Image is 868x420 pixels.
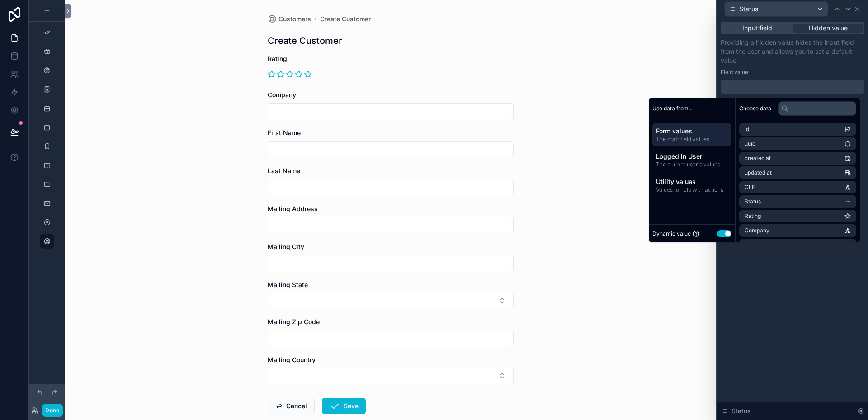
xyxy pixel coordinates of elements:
[268,368,514,383] button: Select Button
[322,398,366,414] button: Save
[731,406,750,415] span: Status
[656,127,728,136] span: Form values
[268,167,300,175] span: Last Name
[278,14,311,24] span: Customers
[656,177,728,186] span: Utility values
[320,14,371,24] a: Create Customer
[268,14,311,24] a: Customers
[656,161,728,168] span: The current user's values
[268,356,316,363] span: Mailing Country
[268,91,296,99] span: Company
[42,404,62,417] button: Done
[268,293,514,308] button: Select Button
[652,230,691,237] span: Dynamic value
[268,55,287,62] span: Rating
[268,398,315,414] button: Cancel
[724,1,828,17] button: Status
[268,34,342,47] h1: Create Customer
[739,105,771,112] span: Choose data
[656,152,728,161] span: Logged in User
[742,24,772,33] span: Input field
[652,105,693,112] span: Use data from...
[268,205,318,212] span: Mailing Address
[656,136,728,143] span: The draft field values
[721,69,748,76] label: Field value
[739,5,758,14] span: Status
[268,281,308,288] span: Mailing State
[268,129,301,137] span: First Name
[268,318,320,326] span: Mailing Zip Code
[268,243,304,250] span: Mailing City
[656,186,728,193] span: Values to help with actions
[721,38,864,65] p: Providing a hidden value hides the input field from the user and allows you to set a default value
[649,119,735,201] div: scrollable content
[809,24,848,33] span: Hidden value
